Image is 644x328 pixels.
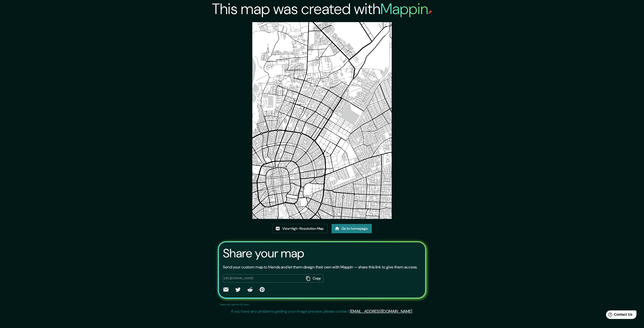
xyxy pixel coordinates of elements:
h3: Share your map [223,246,304,260]
a: View High-Resolution Map [272,224,328,233]
a: Go to homepage [332,224,372,233]
img: created-map [252,22,392,219]
p: If you have any problems getting your image preview, please contact . [231,308,413,314]
p: Send your custom map to friends and let them design their own with Mappin — share this link to gi... [223,264,417,270]
button: Copy [304,274,324,283]
p: Maps link valid for 60 days. [220,303,249,306]
img: mappin-pin [428,10,432,14]
a: [EMAIL_ADDRESS][DOMAIN_NAME] [350,309,412,314]
iframe: Help widget launcher [599,308,638,322]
